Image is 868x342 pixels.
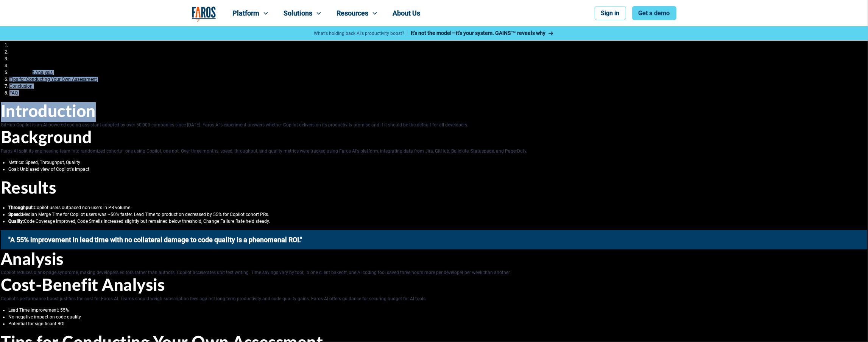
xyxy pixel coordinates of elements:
strong: It’s not the model—it’s your system. GAINS™ reveals why [411,30,546,36]
div: Resources [337,9,369,17]
strong: Speed: [8,212,22,217]
h2: Background [1,128,867,148]
a: Tips for Conducting Your Own Assessment [9,77,97,82]
a: Conclusion [9,84,33,89]
a: Analysis [9,63,27,68]
h2: Analysis [1,250,867,270]
a: Get a demo [632,6,676,20]
li: Potential for significant ROI [8,321,867,326]
div: Solutions [284,9,313,17]
strong: Quality: [8,219,24,224]
h2: Cost-Benefit Analysis [1,276,867,296]
a: Background [9,49,34,55]
a: Sign in [595,6,626,20]
li: Code Coverage improved, Code Smells increased slightly but remained below threshold, Change Failu... [8,219,867,224]
p: Faros AI split its engineering team into randomized cohorts—one using Copilot, one not. Over thre... [1,148,867,154]
li: Metrics: Speed, Throughput, Quality [8,160,867,165]
li: No negative impact on code quality [8,314,867,320]
strong: Throughput: [8,205,34,210]
a: Introduction [9,43,34,48]
h2: Results [1,179,867,199]
a: FAQ [9,90,18,96]
li: Copilot users outpaced non-users in PR volume. [8,205,867,210]
a: It’s not the model—it’s your system. GAINS™ reveals why [411,29,554,37]
nav: Article Table of Contents [0,43,868,96]
img: Logo of the analytics and reporting company Faros. [192,6,216,22]
h2: Introduction [1,102,867,122]
div: Platform [233,9,260,17]
a: home [192,6,216,22]
p: GitHub Copilot is an AI-powered coding assistant adopted by over 50,000 companies since [DATE]. F... [1,122,867,128]
a: Cost-Benefit Analysis [9,70,53,75]
blockquote: "A 55% improvement in lead time with no collateral damage to code quality is a phenomenal ROI." [1,230,867,249]
li: Lead Time improvement: 55% [8,307,867,313]
p: What's holding back AI's productivity boost? | [314,31,408,36]
li: Goal: Unbiased view of Copilot's impact [8,167,867,172]
li: Median Merge Time for Copilot users was ~50% faster. Lead Time to production decreased by 55% for... [8,212,867,217]
a: Results [9,56,24,61]
p: Copilot reduces blank-page syndrome, making developers editors rather than authors. Copilot accel... [1,270,867,275]
p: Copilot's performance boost justifies the cost for Faros AI. Teams should weigh subscription fees... [1,296,867,301]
